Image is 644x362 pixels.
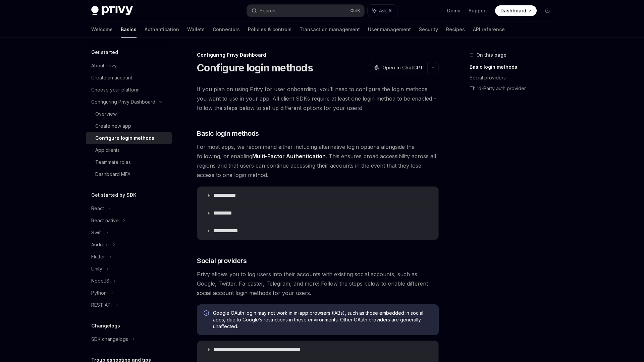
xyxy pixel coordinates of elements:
[86,120,172,132] a: Create new app
[476,51,506,59] span: On this page
[91,335,128,343] div: SDK changelogs
[382,64,423,71] span: Open in ChatGPT
[197,62,313,74] h1: Configure login methods
[91,322,120,330] h5: Changelogs
[91,241,109,249] div: Android
[469,7,487,14] a: Support
[470,72,558,83] a: Social providers
[91,204,104,213] div: React
[213,21,240,38] a: Connectors
[91,217,119,225] div: React native
[350,8,360,13] span: Ctrl K
[260,7,278,15] div: Search...
[91,6,133,15] img: dark logo
[213,310,432,330] span: Google OAuth login may not work in in-app browsers (IABs), such as those embedded in social apps,...
[197,129,259,138] span: Basic login methods
[91,21,113,38] a: Welcome
[197,84,439,113] span: If you plan on using Privy for user onboarding, you’ll need to configure the login methods you wa...
[447,7,461,14] a: Demo
[500,7,526,14] span: Dashboard
[252,153,326,160] a: Multi-Factor Authentication
[91,191,137,199] h5: Get started by SDK
[470,62,558,72] a: Basic login methods
[95,122,131,130] div: Create new app
[187,21,205,38] a: Wallets
[86,168,172,180] a: Dashboard MFA
[446,21,465,38] a: Recipes
[145,21,179,38] a: Authentication
[95,170,130,178] div: Dashboard MFA
[300,21,360,38] a: Transaction management
[379,7,392,14] span: Ask AI
[91,277,109,285] div: NodeJS
[495,5,537,16] a: Dashboard
[91,229,102,237] div: Swift
[247,5,364,17] button: Search...CtrlK
[542,5,553,16] button: Toggle dark mode
[95,158,131,166] div: Teammate roles
[91,265,102,273] div: Unity
[419,21,438,38] a: Security
[86,84,172,96] a: Choose your platform
[91,301,112,309] div: REST API
[470,83,558,94] a: Third-Party auth provider
[91,253,105,261] div: Flutter
[197,269,439,298] span: Privy allows you to log users into their accounts with existing social accounts, such as Google, ...
[368,5,397,17] button: Ask AI
[86,60,172,72] a: About Privy
[197,256,247,265] span: Social providers
[86,144,172,156] a: App clients
[204,310,210,317] svg: Info
[86,108,172,120] a: Overview
[121,21,137,38] a: Basics
[86,72,172,84] a: Create an account
[86,132,172,144] a: Configure login methods
[91,86,140,94] div: Choose your platform
[95,146,120,154] div: App clients
[248,21,291,38] a: Policies & controls
[95,110,117,118] div: Overview
[91,48,118,56] h5: Get started
[91,74,132,82] div: Create an account
[197,142,439,180] span: For most apps, we recommend either including alternative login options alongside the following, o...
[91,98,155,106] div: Configuring Privy Dashboard
[370,62,427,73] button: Open in ChatGPT
[86,156,172,168] a: Teammate roles
[91,289,107,297] div: Python
[473,21,505,38] a: API reference
[197,52,439,58] div: Configuring Privy Dashboard
[368,21,411,38] a: User management
[95,134,154,142] div: Configure login methods
[91,62,117,70] div: About Privy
